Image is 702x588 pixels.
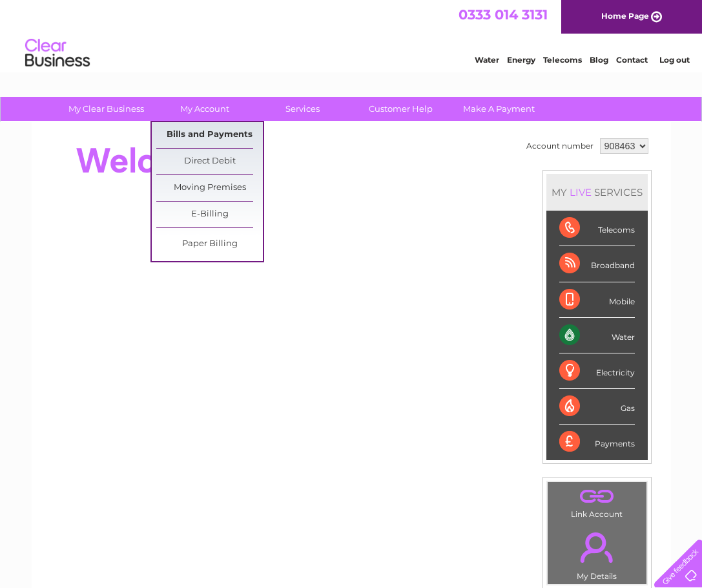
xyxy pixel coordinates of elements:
div: Telecoms [559,211,635,246]
a: Direct Debit [156,149,263,174]
a: Moving Premises [156,175,263,201]
a: . [551,525,643,570]
a: Services [249,97,356,121]
a: 0333 014 3131 [459,6,548,23]
div: Gas [559,389,635,425]
div: Electricity [559,353,635,389]
img: logo.png [25,34,90,73]
a: E-Billing [156,202,263,227]
td: Account number [523,135,597,157]
td: My Details [547,521,647,585]
a: Bills and Payments [156,122,263,148]
a: . [551,485,643,508]
a: Water [475,55,499,65]
div: Broadband [559,246,635,282]
a: My Account [151,97,258,121]
a: Contact [616,55,648,65]
a: Customer Help [347,97,454,121]
a: Make A Payment [446,97,552,121]
a: Blog [590,55,608,65]
a: Log out [659,55,690,65]
td: Link Account [547,481,647,522]
a: Telecoms [543,55,582,65]
div: Payments [559,425,635,459]
a: Paper Billing [156,231,263,257]
a: Energy [507,55,535,65]
div: MY SERVICES [546,174,648,211]
a: My Clear Business [53,97,160,121]
div: LIVE [567,186,594,198]
div: Water [559,318,635,353]
div: Mobile [559,282,635,318]
div: Clear Business is a trading name of Verastar Limited (registered in [GEOGRAPHIC_DATA] No. 3667643... [46,7,657,63]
